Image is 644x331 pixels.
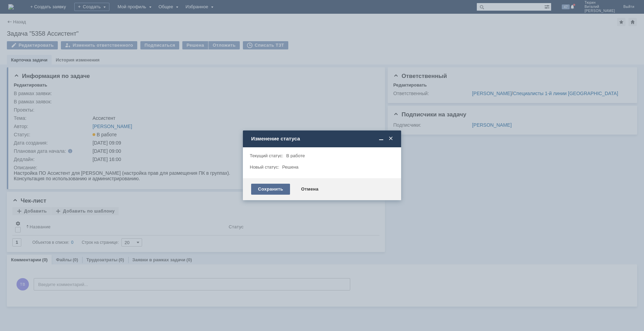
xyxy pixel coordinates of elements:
[286,153,305,158] span: В работе
[250,164,279,170] label: Новый статус:
[251,136,394,142] div: Изменение статуса
[387,136,394,142] span: Закрыть
[250,153,283,158] label: Текущий статус:
[378,136,385,142] span: Свернуть (Ctrl + M)
[282,164,298,170] span: Решена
